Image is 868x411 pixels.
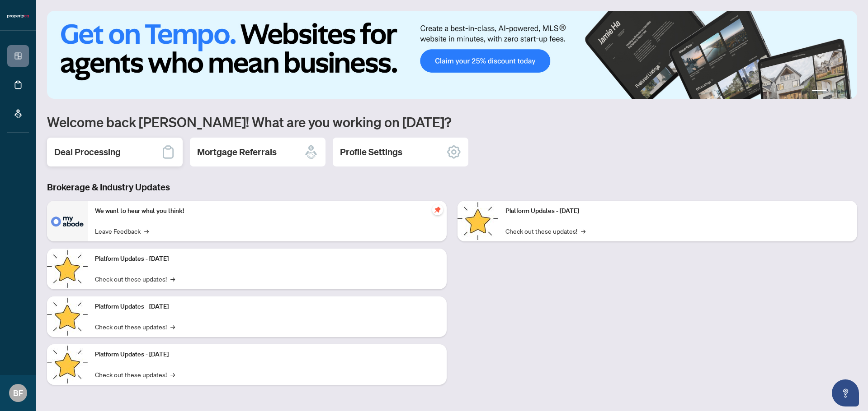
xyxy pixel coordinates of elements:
[170,274,175,284] span: →
[197,146,277,158] h2: Mortgage Referrals
[837,90,841,93] button: 3
[170,322,175,332] span: →
[95,206,439,216] p: We want to hear what you think!
[432,204,443,215] span: pushpin
[144,226,149,236] span: →
[170,369,175,379] span: →
[832,379,859,406] button: Open asap
[47,249,88,289] img: Platform Updates - September 16, 2025
[47,201,88,241] img: We want to hear what you think!
[95,350,439,360] p: Platform Updates - [DATE]
[95,322,175,332] a: Check out these updates!→
[47,11,857,99] img: Slide 0
[812,90,826,93] button: 1
[47,344,88,385] img: Platform Updates - July 8, 2025
[581,226,585,236] span: →
[47,296,88,337] img: Platform Updates - July 21, 2025
[7,14,29,19] img: logo
[830,90,834,93] button: 2
[95,254,439,264] p: Platform Updates - [DATE]
[47,181,857,194] h3: Brokerage & Industry Updates
[54,146,121,158] h2: Deal Processing
[95,302,439,312] p: Platform Updates - [DATE]
[340,146,402,158] h2: Profile Settings
[505,226,585,236] a: Check out these updates!→
[13,387,23,399] span: BF
[95,369,175,379] a: Check out these updates!→
[95,274,175,284] a: Check out these updates!→
[505,206,850,216] p: Platform Updates - [DATE]
[47,113,857,130] h1: Welcome back [PERSON_NAME]! What are you working on [DATE]?
[458,201,498,241] img: Platform Updates - June 23, 2025
[95,226,149,236] a: Leave Feedback→
[844,90,848,93] button: 4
